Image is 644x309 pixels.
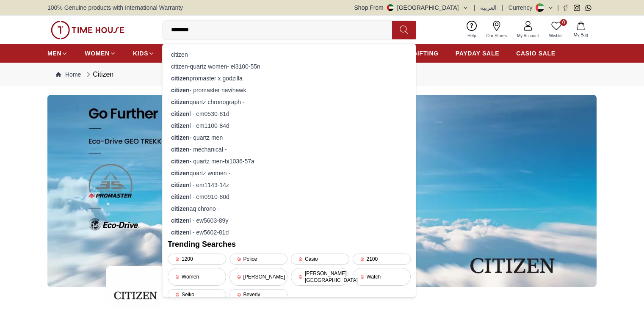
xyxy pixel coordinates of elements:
[570,32,591,38] span: My Bag
[502,3,503,12] span: |
[481,19,512,41] a: Our Stores
[168,254,226,265] div: 1200
[168,167,411,179] div: quartz women -
[168,108,411,120] div: l - em0530-81d
[168,268,226,286] div: Women
[560,19,567,26] span: 0
[412,49,439,58] span: GIFTING
[569,20,593,40] button: My Bag
[168,238,411,250] h2: Trending Searches
[229,289,288,300] div: Beverly
[168,179,411,191] div: l - em1143-14z
[456,46,499,61] a: PAYDAY SALE
[171,75,190,82] strong: citizen
[47,95,597,287] img: ...
[47,3,183,12] span: 100% Genuine products with International Warranty
[171,87,190,94] strong: citizen
[171,193,190,200] strong: citizen
[544,19,569,41] a: 0Wishlist
[171,146,190,153] strong: citizen
[51,21,124,39] img: ...
[47,46,68,61] a: MEN
[168,49,411,61] div: citizen
[171,170,190,177] strong: citizen
[47,49,61,58] span: MEN
[456,49,499,58] span: PAYDAY SALE
[509,3,536,12] div: Currency
[84,69,113,80] div: Citizen
[516,46,556,61] a: CASIO SALE
[562,5,569,11] a: Facebook
[171,110,190,117] strong: citizen
[168,72,411,84] div: promaster x godzilla
[133,49,148,58] span: KIDS
[171,182,190,188] strong: citizen
[171,158,190,165] strong: citizen
[168,226,411,238] div: l - ew5602-81d
[168,84,411,96] div: - promaster navihawk
[557,3,559,12] span: |
[483,33,510,39] span: Our Stores
[171,134,190,141] strong: citizen
[474,3,475,12] span: |
[168,96,411,108] div: quartz chronograph -
[514,33,542,39] span: My Account
[574,5,580,11] a: Instagram
[229,268,288,286] div: [PERSON_NAME]
[353,254,411,265] div: 2100
[168,215,411,226] div: l - ew5603-89y
[585,5,591,11] a: Whatsapp
[168,155,411,167] div: - quartz men-bi1036-57a
[171,205,190,212] strong: citizen
[353,268,411,286] div: Watch
[171,122,190,129] strong: citizen
[168,132,411,143] div: - quartz men
[56,70,81,79] a: Home
[47,63,597,86] nav: Breadcrumb
[412,46,439,61] a: GIFTING
[291,268,349,286] div: [PERSON_NAME][GEOGRAPHIC_DATA]
[171,229,190,236] strong: citizen
[516,49,556,58] span: CASIO SALE
[171,217,190,224] strong: citizen
[291,254,349,265] div: Casio
[168,143,411,155] div: - mechanical -
[168,61,411,72] div: citizen-quartz women- el3100-55n
[171,99,190,105] strong: citizen
[354,3,469,12] button: Shop From[GEOGRAPHIC_DATA]
[480,3,497,12] button: العربية
[462,19,481,41] a: Help
[85,49,110,58] span: WOMEN
[168,120,411,132] div: l - em1100-84d
[133,46,155,61] a: KIDS
[464,33,480,39] span: Help
[168,203,411,215] div: aq chrono -
[387,4,394,11] img: United Arab Emirates
[229,254,288,265] div: Police
[168,289,226,300] div: Seiko
[546,33,567,39] span: Wishlist
[168,191,411,203] div: l - em0910-80d
[85,46,116,61] a: WOMEN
